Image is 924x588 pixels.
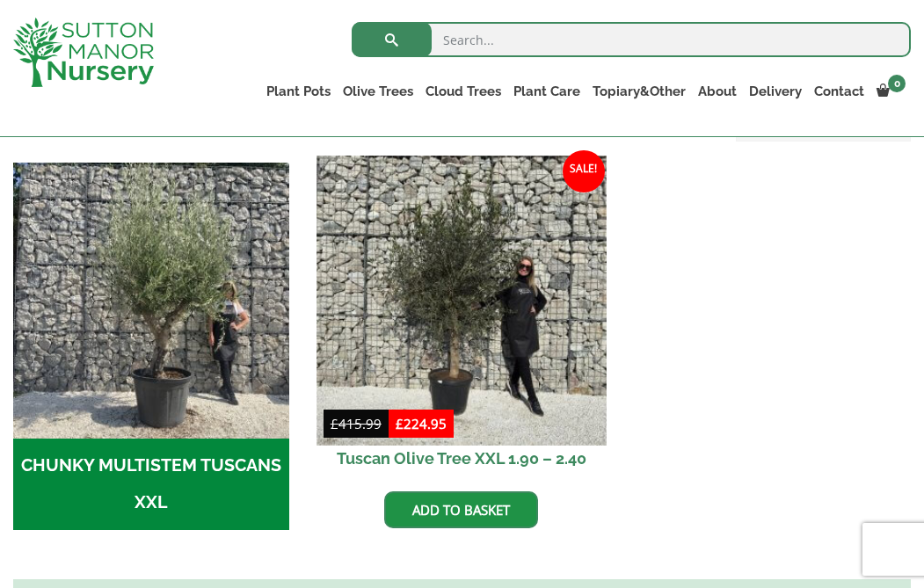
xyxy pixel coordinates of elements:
a: 0 [870,79,911,104]
a: Plant Pots [260,79,337,104]
a: Cloud Trees [419,79,507,104]
a: Contact [808,79,870,104]
a: Visit product category CHUNKY MULTISTEM TUSCANS XXL [13,163,289,530]
a: Olive Trees [337,79,419,104]
span: 0 [888,75,906,92]
span: £ [331,415,338,432]
img: logo [13,18,154,87]
a: Delivery [743,79,808,104]
a: Plant Care [507,79,586,104]
span: £ [396,415,404,432]
img: Tuscan Olive Tree XXL 1.90 - 2.40 [316,156,607,446]
h2: CHUNKY MULTISTEM TUSCANS XXL [13,439,289,530]
img: CHUNKY MULTISTEM TUSCANS XXL [13,163,289,439]
a: Add to basket: “Tuscan Olive Tree XXL 1.90 - 2.40” [384,491,538,528]
h2: Tuscan Olive Tree XXL 1.90 – 2.40 [324,439,600,478]
a: Sale! Tuscan Olive Tree XXL 1.90 – 2.40 [324,163,600,478]
bdi: 415.99 [331,415,382,432]
input: Search... [352,22,911,57]
bdi: 224.95 [396,415,447,432]
a: Topiary&Other [586,79,692,104]
a: About [692,79,743,104]
span: Sale! [563,150,605,192]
